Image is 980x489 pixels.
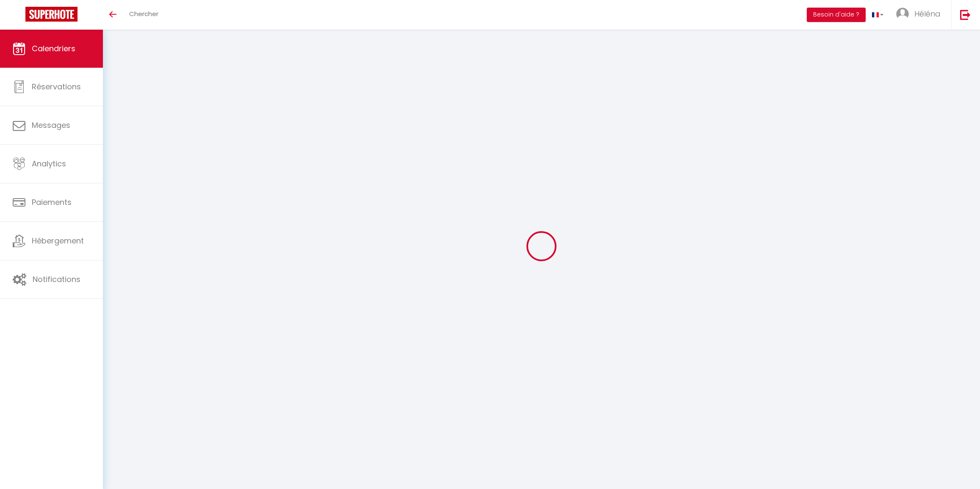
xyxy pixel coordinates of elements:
img: Super Booking [25,7,78,22]
button: Besoin d'aide ? [807,8,866,22]
span: Chercher [129,9,158,18]
span: Paiements [32,197,72,207]
img: logout [960,9,971,20]
span: Réservations [32,81,81,92]
span: Héléna [914,8,941,19]
span: Analytics [32,158,66,169]
span: Notifications [33,274,80,285]
span: Hébergement [32,235,84,246]
span: Calendriers [32,43,75,54]
span: Messages [32,120,70,130]
img: ... [896,8,909,20]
